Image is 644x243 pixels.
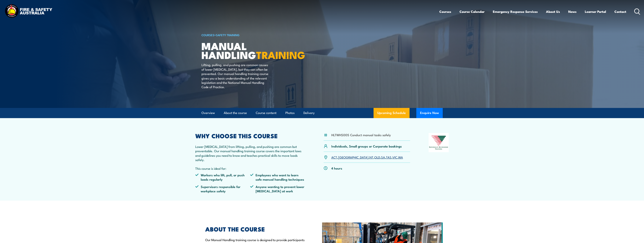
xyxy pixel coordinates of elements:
[201,108,215,118] a: Overview
[369,155,373,159] a: NT
[201,63,270,89] p: Lifting, pulling, and pushing are common causes of lower [MEDICAL_DATA], but they can often be pr...
[331,155,403,159] p: , , , , , , ,
[195,173,250,182] li: Workers who lift, pull, or push loads regularly
[224,108,247,118] a: About the course
[546,7,560,17] a: About Us
[585,7,606,17] a: Learner Portal
[381,155,385,159] a: SA
[429,133,449,152] img: Nationally Recognised Training logo.
[201,41,295,59] h1: Manual Handling
[195,144,305,162] p: Lower [MEDICAL_DATA] from lifting, pulling, and pushing are common but preventable. Our manual ha...
[195,184,250,193] li: Supervisors responsible for workplace safety
[338,155,368,159] a: [GEOGRAPHIC_DATA]
[459,7,485,17] a: Course Calendar
[493,7,538,17] a: Emergency Response Services
[195,166,305,170] p: This course is ideal for:
[614,7,626,17] a: Contact
[416,108,443,118] button: Enquire Now
[331,133,391,137] li: HLTWHS005 Conduct manual tasks safely
[331,155,337,159] a: ACT
[216,33,240,37] a: Safety Training
[439,7,451,17] a: Courses
[398,155,403,159] a: WA
[285,108,295,118] a: Photos
[201,33,214,37] a: COURSES
[201,33,295,37] h6: >
[392,155,397,159] a: VIC
[303,108,315,118] a: Delivery
[250,184,305,193] li: Anyone wanting to prevent lower [MEDICAL_DATA] at work
[256,47,305,62] strong: TRAINING
[331,144,402,148] p: Individuals, Small groups or Corporate bookings
[331,166,342,170] p: 4 hours
[205,226,305,232] h2: ABOUT THE COURSE
[256,108,276,118] a: Course content
[374,108,410,118] a: Upcoming Schedule
[374,155,380,159] a: QLD
[195,133,305,138] h2: WHY CHOOSE THIS COURSE
[568,7,577,17] a: News
[386,155,391,159] a: TAS
[250,173,305,182] li: Employees who want to learn safe manual handling techniques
